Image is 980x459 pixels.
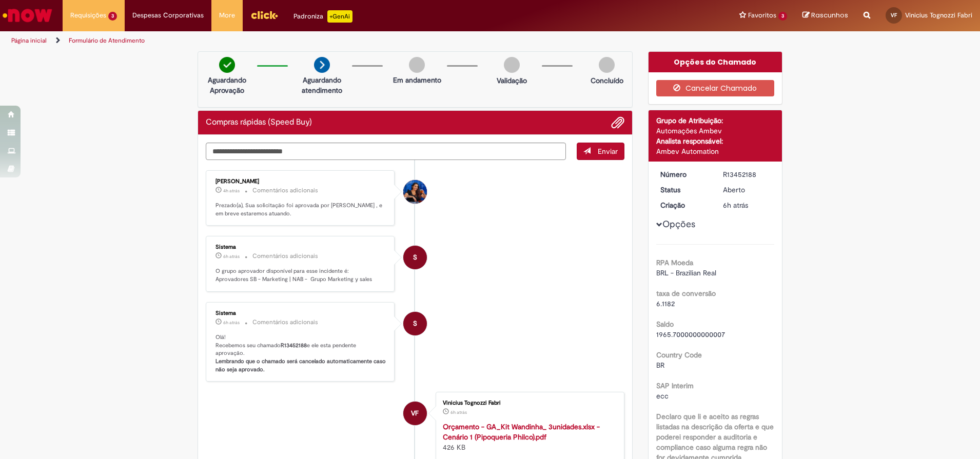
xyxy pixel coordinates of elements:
div: Padroniza [293,10,352,23]
time: 27/08/2025 12:21:15 [223,253,240,260]
b: Country Code [656,350,702,360]
div: Ambev Automation [656,146,775,156]
p: Em andamento [393,75,441,85]
div: Opções do Chamado [649,52,782,72]
div: Automações Ambev [656,126,775,136]
time: 27/08/2025 12:21:13 [223,320,240,326]
span: 6h atrás [450,409,467,415]
span: Vinicius Tognozzi Fabri [905,11,972,19]
div: [PERSON_NAME] [215,178,386,185]
div: 426 KB [443,422,614,452]
div: System [403,312,427,335]
div: 27/08/2025 12:21:01 [723,200,771,210]
b: SAP Interim [656,381,694,390]
a: Página inicial [11,36,47,45]
p: Prezado(a), Sua solicitação foi aprovada por [PERSON_NAME] , e em breve estaremos atuando. [215,202,386,217]
b: Lembrando que o chamado será cancelado automaticamente caso não seja aprovado. [215,357,387,373]
a: Orçamento - GA_Kit Wandinha_ 3unidades.xlsx - Cenário 1 (Pipoqueria Philco).pdf [443,422,600,442]
p: +GenAi [327,10,352,23]
dt: Criação [653,200,716,210]
span: 6h atrás [223,253,240,260]
a: Rascunhos [802,11,848,21]
span: 3 [778,12,787,21]
time: 27/08/2025 12:21:01 [723,201,748,210]
button: Cancelar Chamado [656,80,775,96]
small: Comentários adicionais [252,318,318,327]
img: img-circle-grey.png [504,57,520,73]
img: check-circle-green.png [219,57,235,73]
img: ServiceNow [1,5,54,26]
span: Requisições [70,10,106,21]
div: Sistema [215,244,386,250]
img: img-circle-grey.png [409,57,425,73]
b: Saldo [656,320,674,329]
textarea: Digite sua mensagem aqui... [206,143,566,160]
b: taxa de conversão [656,289,716,298]
div: System [403,246,427,269]
h2: Compras rápidas (Speed Buy) Histórico de tíquete [206,118,312,127]
p: Concluído [591,75,623,86]
span: 6h atrás [723,201,748,210]
a: Formulário de Atendimento [69,36,145,45]
span: Favoritos [748,10,776,21]
img: arrow-next.png [314,57,330,73]
div: Aberto [723,185,771,195]
span: Rascunhos [811,10,848,20]
span: 4h atrás [223,188,240,194]
b: RPA Moeda [656,258,693,267]
small: Comentários adicionais [252,252,318,261]
div: Carolina Fernanda Viana De Lima [403,180,427,204]
span: BR [656,361,664,370]
small: Comentários adicionais [252,186,318,195]
div: Vinicius Tognozzi Fabri [443,400,614,406]
span: 3 [108,12,117,21]
p: Aguardando atendimento [297,75,347,95]
span: S [413,311,417,336]
span: 6.1182 [656,299,675,308]
b: R13452188 [281,342,307,349]
ul: Trilhas de página [8,31,645,50]
img: click_logo_yellow_360x200.png [250,7,278,23]
span: 6h atrás [223,320,240,326]
div: R13452188 [723,169,771,179]
span: More [219,10,235,21]
time: 27/08/2025 12:19:22 [450,409,467,415]
time: 27/08/2025 13:48:24 [223,188,240,194]
p: Aguardando Aprovação [202,75,252,95]
span: 1965.7000000000007 [656,330,725,339]
button: Adicionar anexos [611,116,624,129]
button: Enviar [577,143,624,160]
span: BRL - Brazilian Real [656,268,716,277]
p: O grupo aprovador disponível para esse incidente é: Aprovadores SB - Marketing | NAB - Grupo Mark... [215,267,386,283]
div: Vinicius Tognozzi Fabri [403,402,427,425]
p: Olá! Recebemos seu chamado e ele esta pendente aprovação. [215,333,386,374]
dt: Número [653,169,716,179]
span: Despesas Corporativas [132,10,204,21]
div: Grupo de Atribuição: [656,115,775,126]
span: Enviar [598,147,618,156]
img: img-circle-grey.png [599,57,615,73]
dt: Status [653,185,716,195]
span: ecc [656,391,669,401]
span: VF [891,12,897,18]
p: Validação [497,75,527,86]
div: Sistema [215,310,386,316]
span: VF [411,401,419,426]
div: Analista responsável: [656,136,775,146]
span: S [413,245,417,270]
